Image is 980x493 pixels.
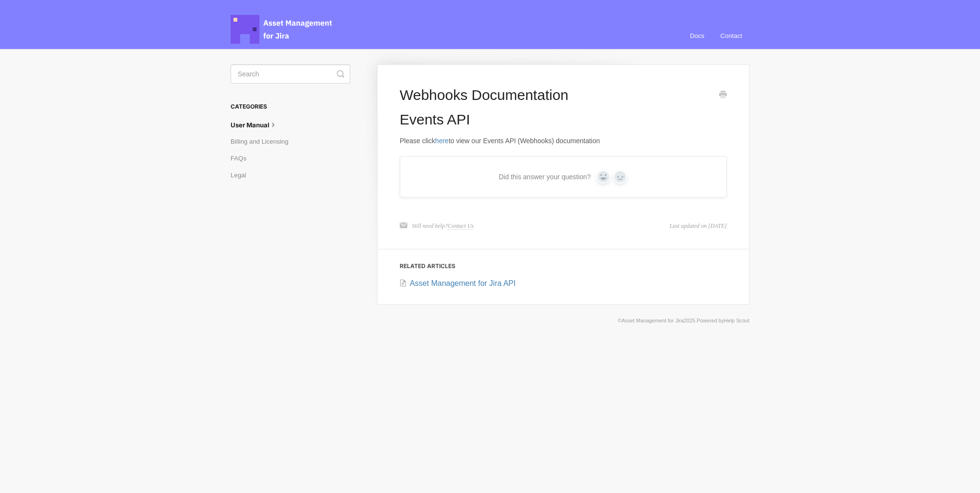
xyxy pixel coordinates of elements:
[231,15,333,44] span: Asset Management for Jira Docs
[448,222,474,230] a: Contact Us
[231,98,350,115] h3: Categories
[719,90,727,101] a: Print this Article
[400,86,712,104] h1: Webhooks Documentation
[231,316,749,325] p: © 2025.
[724,318,749,323] a: Help Scout
[231,117,285,133] a: User Manual
[399,279,516,287] a: Asset Management for Jira API
[697,318,749,323] span: Powered by
[670,222,727,230] time: Last updated on [DATE]
[499,173,590,181] span: Did this answer your question?
[435,137,449,145] a: here
[400,111,727,128] h1: Events API
[683,23,711,49] a: Docs
[410,279,516,287] span: Asset Management for Jira API
[231,64,350,84] input: Search
[231,134,295,149] a: Billing and Licensing
[713,23,749,49] a: Contact
[231,168,253,183] a: Legal
[400,136,727,147] p: Please click to view our Events API (Webhooks) documentation
[412,222,474,230] p: Still need help?
[231,151,254,166] a: FAQs
[400,261,727,271] h3: Related Articles
[622,318,684,323] a: Asset Management for Jira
